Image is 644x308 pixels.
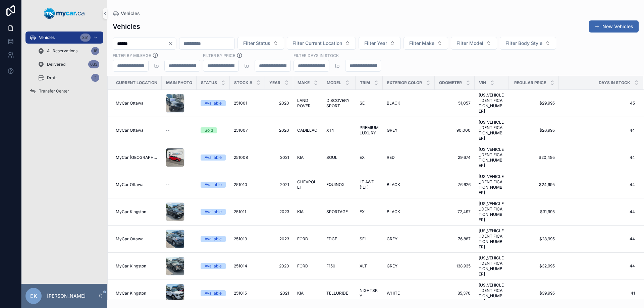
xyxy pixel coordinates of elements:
span: Transfer Center [39,88,69,94]
a: 72,497 [439,209,471,214]
a: 2023 [269,209,289,214]
span: Main Photo [166,80,192,85]
img: App logo [44,8,85,19]
a: [US_VEHICLE_IDENTIFICATION_NUMBER] [479,174,504,195]
div: Available [205,263,222,269]
div: scrollable content [21,27,107,106]
span: $29,995 [513,101,555,106]
span: $39,995 [513,291,555,296]
span: [US_VEHICLE_IDENTIFICATION_NUMBER] [479,147,504,168]
span: Odometer [439,80,462,85]
span: FORD [297,263,308,269]
span: BLACK [387,101,400,106]
a: 44 [559,263,635,269]
a: WHITE [387,291,431,296]
label: FILTER BY PRICE [203,52,235,58]
label: Filter By Mileage [113,52,151,58]
a: MyCar [GEOGRAPHIC_DATA] [116,155,158,160]
span: KIA [297,209,304,214]
div: Available [205,236,222,242]
span: 29,674 [439,155,471,160]
a: FORD [297,236,318,242]
a: $20,495 [513,155,555,160]
a: 2020 [269,263,289,269]
a: DISCOVERY SPORT [326,98,352,109]
div: Available [205,209,222,215]
a: 251010 [234,182,261,187]
span: EDGE [326,236,337,242]
a: 251015 [234,291,261,296]
a: RED [387,155,431,160]
span: [US_VEHICLE_IDENTIFICATION_NUMBER] [479,201,504,223]
span: Make [298,80,310,85]
a: CHEVROLET [297,179,318,190]
button: Select Button [404,37,448,50]
a: MyCar Kingston [116,209,158,214]
a: 2020 [269,128,289,133]
a: MyCar Ottawa [116,236,158,242]
a: EX [360,155,379,160]
span: 251001 [234,101,247,106]
a: PREMIUM LUXURY [360,125,379,136]
a: TELLURIDE [326,291,352,296]
a: 44 [559,209,635,214]
span: LAND ROVER [297,98,318,109]
a: 76,887 [439,236,471,242]
a: GREY [387,128,431,133]
a: EDGE [326,236,352,242]
span: MyCar Kingston [116,209,146,214]
a: SPORTAGE [326,209,352,214]
span: Trim [360,80,370,85]
span: MyCar Ottawa [116,101,144,106]
a: BLACK [387,101,431,106]
a: $26,995 [513,128,555,133]
button: Select Button [359,37,401,50]
a: Available [201,182,226,188]
a: Available [201,155,226,161]
a: 2021 [269,182,289,187]
span: CADILLAC [297,128,317,133]
a: CADILLAC [297,128,318,133]
a: MyCar Kingston [116,263,158,269]
a: Available [201,209,226,215]
div: Available [205,290,222,296]
a: Available [201,100,226,106]
span: XT4 [326,128,334,133]
a: 2023 [269,236,289,242]
label: Filter Days In Stock [293,52,339,58]
a: 251011 [234,209,261,214]
h1: Vehicles [113,22,140,31]
span: Filter Make [409,40,434,47]
span: [US_VEHICLE_IDENTIFICATION_NUMBER] [479,255,504,277]
a: MyCar Kingston [116,291,158,296]
span: 251015 [234,291,247,296]
span: BLACK [387,209,400,214]
a: 251014 [234,263,261,269]
a: 44 [559,182,635,187]
a: -- [166,182,193,187]
span: SEL [360,236,367,242]
a: KIA [297,155,318,160]
a: MyCar Ottawa [116,101,158,106]
span: 251008 [234,155,248,160]
span: 251010 [234,182,247,187]
div: Available [205,182,222,188]
a: Available [201,290,226,296]
span: Days In Stock [599,80,630,85]
a: Delivered633 [34,58,103,70]
span: NIGHTSKY [360,288,379,299]
a: 251013 [234,236,261,242]
span: GREY [387,236,397,242]
div: Sold [205,127,213,133]
a: 138,935 [439,263,471,269]
span: Status [201,80,217,85]
span: 85,370 [439,291,471,296]
a: BLACK [387,182,431,187]
span: $32,995 [513,263,555,269]
div: Available [205,155,222,161]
